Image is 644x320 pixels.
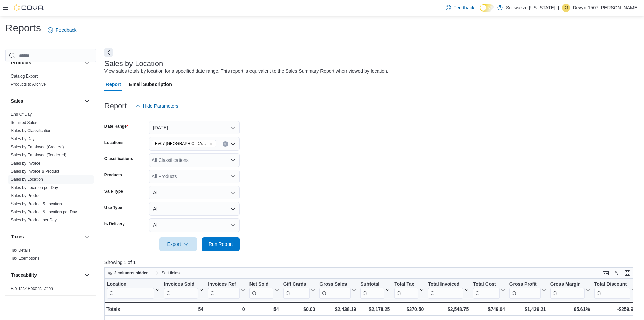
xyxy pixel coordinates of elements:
[152,269,182,277] button: Sort fields
[230,157,236,163] button: Open list of options
[550,281,590,299] button: Gross Margin
[132,99,181,113] button: Hide Parameters
[394,281,418,299] div: Total Tax
[11,193,42,198] a: Sales by Product
[360,281,384,288] div: Subtotal
[11,256,40,261] span: Tax Exemptions
[550,281,584,288] div: Gross Margin
[45,23,79,37] a: Feedback
[283,281,310,288] div: Gift Cards
[623,269,631,277] button: Enter fullscreen
[107,281,160,299] button: Location
[223,141,228,147] button: Clear input
[143,103,178,109] span: Hide Parameters
[208,281,239,299] div: Invoices Ref
[602,269,610,277] button: Keyboard shortcuts
[11,98,23,104] h3: Sales
[11,152,66,158] span: Sales by Employee (Tendered)
[509,281,541,299] div: Gross Profit
[11,82,46,87] span: Products to Archive
[104,102,127,110] h3: Report
[11,272,81,278] button: Traceability
[594,305,636,313] div: -$259.94
[163,237,193,251] span: Export
[509,281,546,299] button: Gross Profit
[11,136,35,142] span: Sales by Day
[283,305,315,313] div: $0.00
[11,59,31,66] h3: Products
[149,202,240,216] button: All
[319,281,351,299] div: Gross Sales
[11,120,38,125] span: Itemized Sales
[11,185,58,190] span: Sales by Location per Day
[104,48,113,57] button: Next
[5,21,41,35] h1: Reports
[558,4,559,12] p: |
[11,161,40,166] span: Sales by Invoice
[550,305,590,313] div: 65.61%
[473,281,499,288] div: Total Cost
[83,233,91,241] button: Taxes
[573,4,639,12] p: Devyn-1507 [PERSON_NAME]
[14,4,44,11] img: Cova
[106,305,160,313] div: Totals
[594,281,630,288] div: Total Discount
[249,305,279,313] div: 54
[104,68,388,75] div: View sales totals by location for a specified date range. This report is equivalent to the Sales ...
[11,153,66,157] a: Sales by Employee (Tendered)
[11,218,57,222] a: Sales by Product per Day
[11,177,43,182] a: Sales by Location
[360,281,390,299] button: Subtotal
[319,281,351,288] div: Gross Sales
[473,305,505,313] div: $749.04
[509,281,541,288] div: Gross Profit
[11,169,59,174] span: Sales by Invoice & Product
[11,248,31,253] span: Tax Details
[319,281,356,299] button: Gross Sales
[480,12,480,12] span: Dark Mode
[394,281,424,299] button: Total Tax
[104,189,123,194] label: Sale Type
[149,218,240,232] button: All
[564,4,569,12] span: D1
[104,205,122,210] label: Use Type
[164,281,204,299] button: Invoices Sold
[152,140,216,147] span: EV07 Paradise Hills
[428,281,463,288] div: Total Invoiced
[104,156,133,162] label: Classifications
[283,281,315,299] button: Gift Cards
[5,110,96,227] div: Sales
[11,145,64,149] a: Sales by Employee (Created)
[83,271,91,279] button: Traceability
[283,281,310,299] div: Gift Card Sales
[107,281,154,288] div: Location
[149,121,240,134] button: [DATE]
[394,305,424,313] div: $370.50
[114,270,149,276] span: 2 columns hidden
[5,284,96,295] div: Traceability
[428,281,469,299] button: Total Invoiced
[11,82,46,87] a: Products to Archive
[594,281,636,299] button: Total Discount
[11,201,62,206] a: Sales by Product & Location
[11,98,81,104] button: Sales
[11,120,38,125] a: Itemized Sales
[104,60,163,68] h3: Sales by Location
[454,4,474,11] span: Feedback
[164,281,198,288] div: Invoices Sold
[83,59,91,67] button: Products
[11,233,81,240] button: Taxes
[202,237,240,251] button: Run Report
[11,59,81,66] button: Products
[159,237,197,251] button: Export
[11,161,40,166] a: Sales by Invoice
[11,128,51,133] span: Sales by Classification
[613,269,621,277] button: Display options
[105,269,151,277] button: 2 columns hidden
[230,141,236,147] button: Open list of options
[428,305,469,313] div: $2,548.75
[11,209,77,215] span: Sales by Product & Location per Day
[249,281,273,299] div: Net Sold
[562,4,570,12] div: Devyn-1507 Moye
[11,193,42,198] span: Sales by Product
